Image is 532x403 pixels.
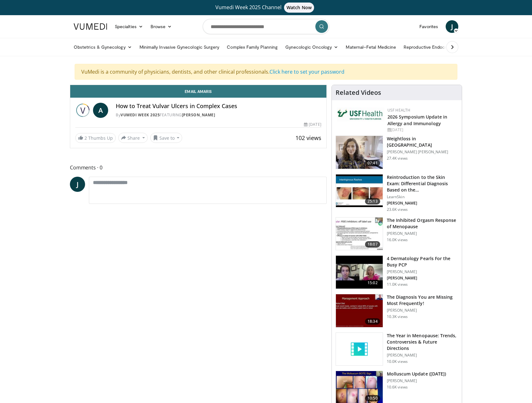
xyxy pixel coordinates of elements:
h3: The Year in Menopause: Trends, Controversies & Future Directions [387,333,458,351]
p: 10.3K views [387,314,408,319]
a: The Year in Menopause: Trends, Controversies & Future Directions [PERSON_NAME] 10.0K views [336,333,458,366]
h3: Reintroduction to the Skin Exam: Differential Diagnosis Based on the… [387,174,458,193]
a: 25:13 Reintroduction to the Skin Exam: Differential Diagnosis Based on the… LearnSkin [PERSON_NAM... [336,174,458,212]
span: 07:41 [365,160,380,166]
div: VuMedi is a community of physicians, dentists, and other clinical professionals. [75,64,457,80]
div: By FEATURING [116,112,321,118]
a: Minimally Invasive Gynecologic Surgery [136,41,223,53]
span: 10:50 [365,395,380,401]
img: 04c704bc-886d-4395-b463-610399d2ca6d.150x105_q85_crop-smart_upscale.jpg [336,256,383,289]
a: USF Health [387,107,411,113]
img: 52a0b0fc-6587-4d56-b82d-d28da2c4b41b.150x105_q85_crop-smart_upscale.jpg [336,294,383,327]
a: Specialties [111,20,147,33]
a: Obstetrics & Gynecology [70,41,136,53]
a: Vumedi Week 2025 ChannelWatch Now [75,3,457,13]
a: 07:41 Weightloss in [GEOGRAPHIC_DATA] [PERSON_NAME] [PERSON_NAME] 27.4K views [336,136,458,169]
img: 9983fed1-7565-45be-8934-aef1103ce6e2.150x105_q85_crop-smart_upscale.jpg [336,136,383,169]
a: J [446,20,458,33]
p: 10.0K views [387,359,408,364]
span: 25:13 [365,198,380,205]
a: 18:34 The Diagnosis You are Missing Most Frequently! [PERSON_NAME] 10.3K views [336,294,458,327]
p: [PERSON_NAME] [387,378,446,383]
img: video_placeholder_short.svg [336,333,383,366]
p: [PERSON_NAME] [387,276,458,281]
input: Search topics, interventions [203,19,329,34]
h4: Related Videos [336,89,381,96]
p: LearnSkin [387,194,458,199]
span: 18:07 [365,241,380,247]
a: [PERSON_NAME] [182,112,215,118]
span: 2 [84,135,87,141]
span: Watch Now [284,3,314,13]
h3: The Inhibited Orgasm Response of Menopause [387,217,458,230]
p: [PERSON_NAME] [PERSON_NAME] [387,150,458,155]
p: [PERSON_NAME] [387,353,458,358]
p: 23.6K views [387,207,408,212]
button: Save to [150,133,182,143]
a: Reproductive Endocrinology & [MEDICAL_DATA] [400,41,506,53]
img: 022c50fb-a848-4cac-a9d8-ea0906b33a1b.150x105_q85_crop-smart_upscale.jpg [336,174,383,207]
a: Gynecologic Oncology [281,41,342,53]
a: 18:07 The Inhibited Orgasm Response of Menopause [PERSON_NAME] 16.0K views [336,217,458,251]
a: Browse [147,20,176,33]
p: [PERSON_NAME] [387,308,458,313]
a: Complex Family Planning [223,41,281,53]
img: 283c0f17-5e2d-42ba-a87c-168d447cdba4.150x105_q85_crop-smart_upscale.jpg [336,217,383,250]
h3: Molluscum Update ([DATE]) [387,371,446,377]
p: 27.4K views [387,156,408,161]
a: 2 Thumbs Up [75,133,116,143]
h3: Weightloss in [GEOGRAPHIC_DATA] [387,136,458,148]
a: 2026 Symposium Update in Allergy and Immunology [387,114,447,126]
button: Share [118,133,148,143]
div: [DATE] [304,122,321,127]
a: J [70,177,85,192]
a: Favorites [416,20,442,33]
a: 15:02 4 Dermatology Pearls For the Busy PCP [PERSON_NAME] [PERSON_NAME] 11.0K views [336,255,458,289]
a: Click here to set your password [269,68,344,75]
h3: 4 Dermatology Pearls For the Busy PCP [387,255,458,268]
p: 10.6K views [387,385,408,390]
h4: How to Treat Vulvar Ulcers in Complex Cases [116,103,321,110]
img: VuMedi Logo [74,23,107,30]
a: Vumedi Week 2025 [121,112,160,118]
span: Comments 0 [70,163,327,172]
a: A [93,103,108,118]
h3: The Diagnosis You are Missing Most Frequently! [387,294,458,307]
span: 15:02 [365,280,380,286]
img: 6ba8804a-8538-4002-95e7-a8f8012d4a11.png.150x105_q85_autocrop_double_scale_upscale_version-0.2.jpg [337,107,384,121]
span: 102 views [295,134,321,142]
p: [PERSON_NAME] [387,269,458,274]
a: Maternal–Fetal Medicine [342,41,400,53]
img: Vumedi Week 2025 [75,103,90,118]
div: [DATE] [387,127,457,133]
p: [PERSON_NAME] [387,231,458,236]
p: 11.0K views [387,282,408,287]
span: 18:34 [365,318,380,325]
p: 16.0K views [387,237,408,242]
p: [PERSON_NAME] [387,201,458,206]
a: Email Amaris [70,85,326,98]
